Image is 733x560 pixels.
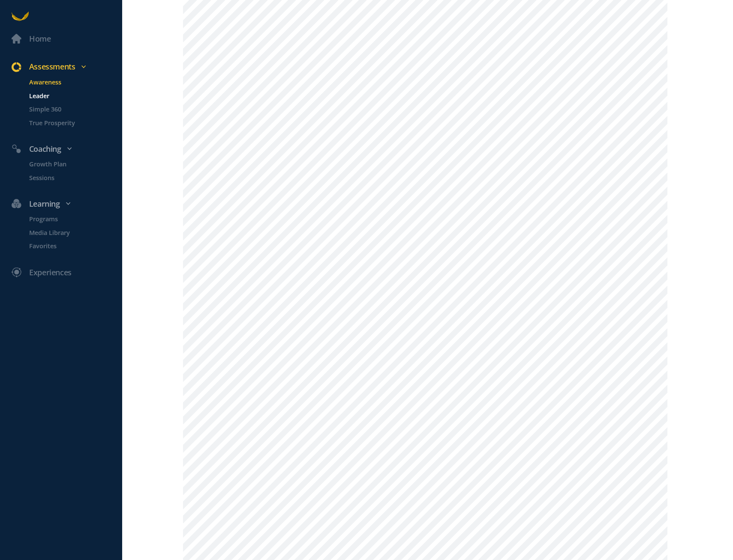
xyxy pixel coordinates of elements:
a: Leader [18,90,122,100]
a: Sessions [18,172,122,182]
p: Leader [29,90,120,100]
div: Assessments [6,60,126,73]
div: Coaching [6,143,126,155]
div: Learning [6,198,126,210]
a: Media Library [18,228,122,238]
p: Growth Plan [29,159,120,169]
a: Simple 360 [18,104,122,114]
p: Awareness [29,77,120,87]
a: Growth Plan [18,159,122,169]
p: Favorites [29,241,120,251]
a: Awareness [18,77,122,87]
p: Media Library [29,228,120,238]
p: True Prosperity [29,117,120,127]
div: Home [29,33,51,45]
p: Simple 360 [29,104,120,114]
div: Experiences [29,266,72,279]
a: Favorites [18,241,122,251]
p: Sessions [29,172,120,182]
p: Programs [29,214,120,224]
a: Programs [18,214,122,224]
a: True Prosperity [18,117,122,127]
